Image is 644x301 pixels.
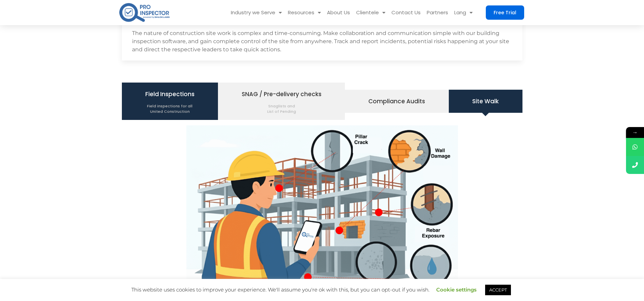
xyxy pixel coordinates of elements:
[131,286,513,293] span: This website uses cookies to improve your experience. We'll assume you're ok with this, but you c...
[368,95,425,107] span: Compliance Audits
[242,88,321,114] span: SNAG / Pre-delivery checks
[122,22,522,60] div: Manage incidents
[118,2,170,23] img: pro-inspector-logo
[145,100,195,114] span: Field inspections for all United Construction
[132,29,512,54] div: The nature of construction site work is complex and time-consuming. Make collaboration and commun...
[626,127,644,138] span: →
[486,5,524,20] a: Free Trial
[472,95,499,107] span: Site Walk
[145,88,195,114] span: Field Inspections
[485,285,511,295] a: ACCEPT
[242,100,321,114] span: Snaglists and List of Pending
[436,286,477,293] a: Cookie settings
[494,10,516,15] span: Free Trial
